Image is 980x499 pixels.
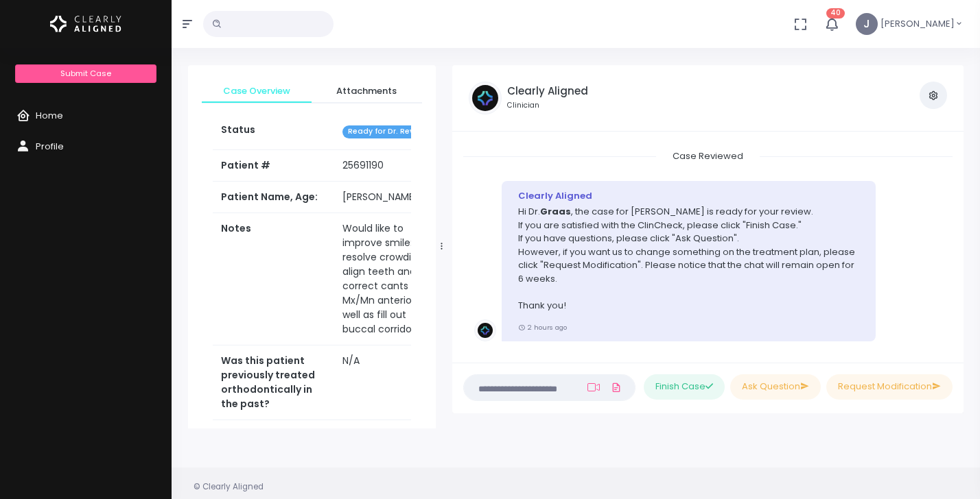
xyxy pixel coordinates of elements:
span: Case Overview [213,84,301,98]
span: Case Reviewed [656,145,760,167]
span: Home [36,109,63,122]
h4: [PERSON_NAME], 51 (#25691190) By [PERSON_NAME] [188,35,484,48]
small: 2 hours ago [518,323,567,332]
td: Would like to improve smile: resolve crowding, align teeth and correct cants Mx/Mn anterior, as w... [334,213,446,345]
div: scrollable content [188,65,436,428]
th: Notes [213,213,334,345]
th: Status [213,114,334,149]
button: Request Modification [826,374,953,400]
span: Profile [36,140,64,153]
img: Logo Horizontal [50,10,121,38]
a: Submit Case [15,64,156,83]
p: Hi Dr. , the case for [PERSON_NAME] is ready for your review. If you are satisfied with the ClinC... [518,205,859,312]
small: Clinician [507,100,588,111]
th: Patient # [213,149,334,182]
button: Ask Question [730,374,821,400]
td: [PERSON_NAME], 51 [334,182,446,213]
span: Submit Case [60,68,111,79]
span: J [856,13,878,35]
th: Patient Name, Age: [213,182,334,213]
span: Ready for Dr. Review [342,125,432,138]
span: Attachments [323,84,410,98]
div: Clearly Aligned [518,189,859,203]
td: N/A [334,345,446,420]
td: 25691190 [334,150,446,182]
th: Was this patient previously treated orthodontically in the past? [213,345,334,420]
a: Add Loom Video [585,382,603,393]
a: Add Files [608,375,625,400]
button: Finish Case [644,374,725,400]
div: scrollable content [463,143,953,350]
span: [PERSON_NAME] [880,17,955,31]
h5: Clearly Aligned [507,85,588,97]
b: Graas [540,205,571,218]
span: 40 [826,8,845,19]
